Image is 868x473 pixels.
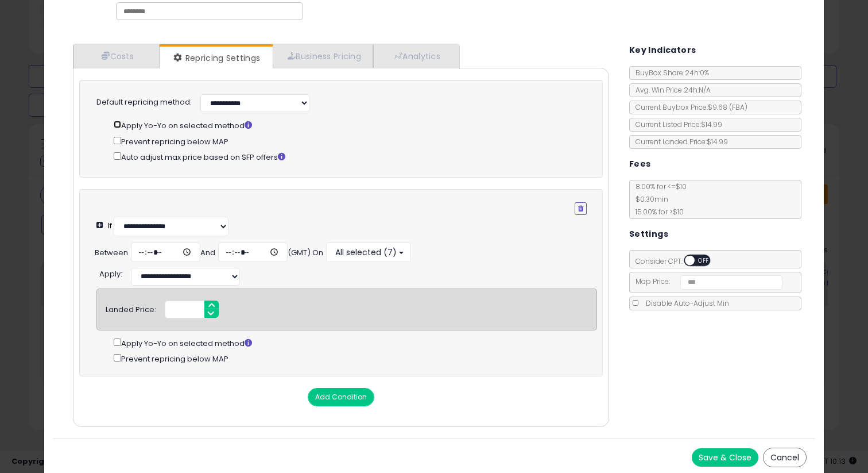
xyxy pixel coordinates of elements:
a: Analytics [373,44,458,68]
div: And [200,248,215,259]
a: Repricing Settings [160,47,272,70]
button: Add Condition [308,388,374,406]
span: Apply [99,268,121,279]
div: Auto adjust max price based on SFP offers [114,150,587,163]
span: Disable Auto-Adjust Min [640,298,729,308]
div: (GMT) On [288,248,323,259]
span: Consider CPT: [630,256,726,266]
span: ( FBA ) [729,102,747,112]
span: $0.30 min [630,194,668,204]
button: Cancel [763,448,807,467]
a: Business Pricing [273,44,373,68]
div: : [99,265,122,280]
span: Avg. Win Price 24h: N/A [630,85,711,95]
div: Apply Yo-Yo on selected method [114,118,587,132]
a: Costs [73,44,160,68]
div: Between [95,248,128,259]
div: Prevent repricing below MAP [114,134,587,148]
div: Landed Price: [106,301,156,316]
h5: Fees [629,157,651,171]
span: $9.68 [708,102,747,112]
i: Remove Condition [578,205,583,212]
h5: Settings [629,227,668,241]
div: Prevent repricing below MAP [114,352,597,365]
span: Current Listed Price: $14.99 [630,120,722,129]
span: 15.00 % for > $10 [630,207,684,217]
span: All selected (7) [334,247,397,258]
div: Apply Yo-Yo on selected method [114,336,597,349]
span: Map Price: [630,276,783,286]
h5: Key Indicators [629,43,696,57]
span: BuyBox Share 24h: 0% [630,68,709,78]
span: Current Landed Price: $14.99 [630,137,728,147]
span: OFF [695,256,713,266]
label: Default repricing method: [96,97,192,108]
button: Save & Close [692,448,758,467]
span: 8.00 % for <= $10 [630,182,687,217]
span: Current Buybox Price: [630,102,747,112]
